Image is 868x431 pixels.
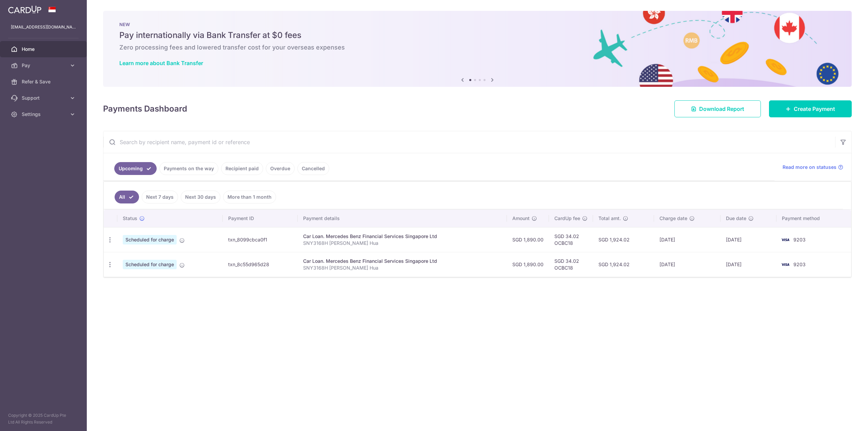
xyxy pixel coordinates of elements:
h5: Pay internationally via Bank Transfer at $0 fees [119,30,835,41]
td: SGD 1,924.02 [593,252,654,277]
img: Bank transfer banner [103,11,852,87]
a: More than 1 month [223,191,276,203]
span: Charge date [659,215,687,222]
a: Learn more about Bank Transfer [119,60,203,66]
th: Payment ID [223,210,298,227]
span: Download Report [699,105,744,113]
td: txn_8099cbca0f1 [223,227,298,252]
input: Search by recipient name, payment id or reference [103,131,835,153]
td: SGD 1,890.00 [507,227,549,252]
img: Bank Card [778,260,792,269]
span: Scheduled for charge [123,235,177,244]
td: SGD 1,924.02 [593,227,654,252]
td: SGD 34.02 OCBC18 [549,252,593,277]
td: SGD 34.02 OCBC18 [549,227,593,252]
span: Status [123,215,137,222]
span: Settings [22,111,66,118]
h6: Zero processing fees and lowered transfer cost for your overseas expenses [119,43,835,52]
a: Upcoming [114,162,157,175]
a: Download Report [674,100,761,117]
a: Cancelled [297,162,329,175]
td: SGD 1,890.00 [507,252,549,277]
span: Support [22,95,66,101]
span: Create Payment [794,105,835,113]
a: Payments on the way [159,162,218,175]
span: 9203 [793,261,806,267]
span: CardUp fee [554,215,580,222]
a: Recipient paid [221,162,263,175]
a: Next 7 days [142,191,178,203]
p: SNY3168H [PERSON_NAME] Hua [303,240,501,247]
div: Car Loan. Mercedes Benz Financial Services Singapore Ltd [303,233,501,240]
span: Amount [512,215,530,222]
p: SNY3168H [PERSON_NAME] Hua [303,265,501,271]
img: CardUp [8,5,41,14]
p: NEW [119,22,835,27]
span: Refer & Save [22,78,66,85]
span: Read more on statuses [783,164,836,171]
th: Payment details [298,210,507,227]
span: Pay [22,62,66,69]
span: Due date [726,215,746,222]
span: Scheduled for charge [123,260,177,269]
td: txn_8c55d965d28 [223,252,298,277]
th: Payment method [776,210,851,227]
span: Total amt. [598,215,621,222]
img: Bank Card [778,236,792,244]
td: [DATE] [654,252,721,277]
a: Read more on statuses [783,164,843,171]
a: Overdue [266,162,295,175]
td: [DATE] [654,227,721,252]
a: Create Payment [769,100,852,117]
td: [DATE] [721,252,776,277]
td: [DATE] [721,227,776,252]
p: [EMAIL_ADDRESS][DOMAIN_NAME] [11,24,76,31]
span: 9203 [793,237,806,242]
h4: Payments Dashboard [103,103,187,115]
span: Home [22,46,66,53]
a: Next 30 days [181,191,220,203]
div: Car Loan. Mercedes Benz Financial Services Singapore Ltd [303,258,501,265]
a: All [115,191,139,203]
